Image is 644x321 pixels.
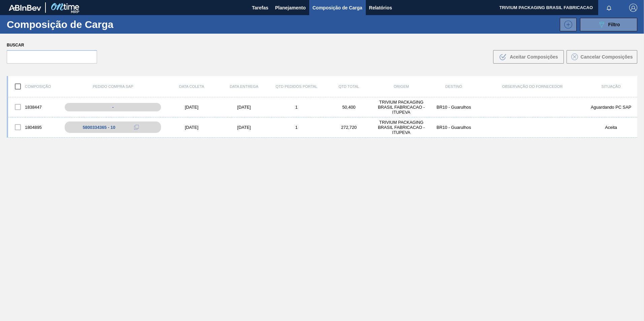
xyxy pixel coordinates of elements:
div: 1 [270,105,323,110]
div: Data coleta [165,84,218,88]
div: [DATE] [218,125,270,130]
div: BR10 - Guarulhos [427,105,480,110]
div: BR10 - Guarulhos [427,125,480,130]
span: Planejamento [275,4,306,12]
div: Data entrega [218,84,270,88]
div: 1804895 [8,120,61,134]
img: TNhmsLtSVTkK8tSr43FrP2fwEKptu5GPRR3wAAAABJRU5ErkJggg== [9,5,41,11]
span: Relatórios [369,4,392,12]
span: Cancelar Composições [581,54,633,60]
div: Destino [427,84,480,88]
div: Origem [375,84,428,88]
div: Aguardando PC SAP [585,105,637,110]
div: Aceita [585,125,637,130]
div: - [65,103,161,111]
button: Aceitar Composições [493,50,564,64]
div: Observação do Fornecedor [480,84,585,88]
div: Copiar [130,123,143,131]
span: Aceitar Composições [510,54,558,60]
div: TRIVIUM PACKAGING BRASIL FABRICACAO - ITUPEVA [375,100,428,115]
button: Filtro [580,18,637,31]
div: 1838447 [8,100,61,114]
button: Notificações [598,3,620,12]
span: Composição de Carga [313,4,362,12]
span: Filtro [608,22,620,27]
img: Logout [629,4,637,12]
div: Qtd Total [323,84,375,88]
button: Cancelar Composições [567,50,637,64]
div: [DATE] [165,105,218,110]
div: [DATE] [218,105,270,110]
div: Qtd Pedidos Portal [270,84,323,88]
h1: Composição de Carga [7,21,118,28]
div: 1 [270,125,323,130]
div: [DATE] [165,125,218,130]
div: Pedido Compra SAP [61,84,165,88]
div: 50,400 [323,105,375,110]
div: 272,720 [323,125,375,130]
div: Situação [585,84,637,88]
span: Tarefas [252,4,268,12]
div: 5800334365 - 10 [83,125,115,130]
label: Buscar [7,40,97,50]
div: Composição [8,79,61,94]
div: TRIVIUM PACKAGING BRASIL FABRICACAO - ITUPEVA [375,120,428,135]
div: Nova Composição [556,18,577,31]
